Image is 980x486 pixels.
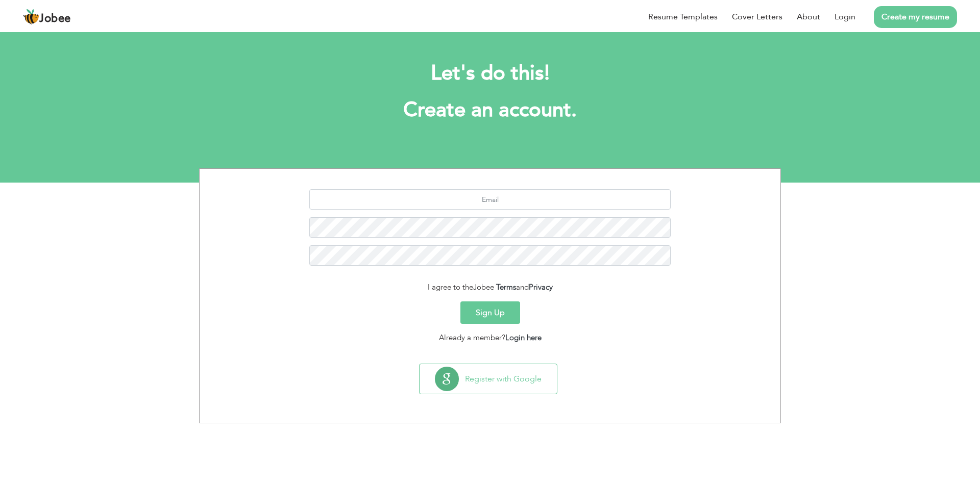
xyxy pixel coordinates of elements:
[874,6,957,28] a: Create my resume
[460,301,520,324] button: Sign Up
[214,60,766,87] h2: Let's do this!
[496,282,516,292] a: Terms
[39,13,71,24] span: Jobee
[207,332,773,344] div: Already a member?
[473,282,494,292] span: Jobee
[207,282,773,293] div: I agree to the and
[420,364,557,394] button: Register with Google
[648,11,718,23] a: Resume Templates
[23,9,71,25] a: Jobee
[529,282,553,292] a: Privacy
[797,11,820,23] a: About
[23,9,39,25] img: jobee.io
[309,189,671,210] input: Email
[505,332,542,343] a: Login here
[214,97,766,123] h1: Create an account.
[732,11,782,23] a: Cover Letters
[835,11,855,23] a: Login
